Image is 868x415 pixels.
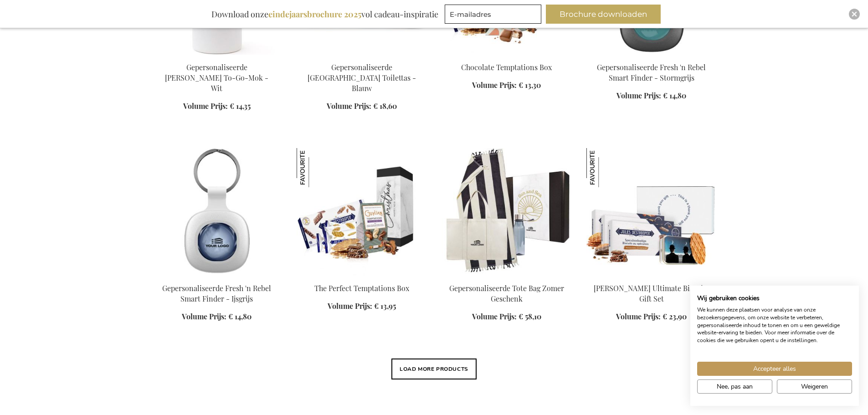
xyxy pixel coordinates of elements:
span: Volume Prijs: [472,80,517,90]
span: Volume Prijs: [616,312,661,321]
span: € 14,80 [228,312,252,321]
h2: Wij gebruiken cookies [697,294,852,302]
span: € 58,10 [519,312,541,321]
a: Personalised Fresh 'n Rebel Smart Finder - Storm Grey [586,51,717,60]
img: Jules Destrooper Ultimate Biscuits Gift Set [586,148,717,276]
p: We kunnen deze plaatsen voor analyse van onze bezoekersgegevens, om onze website te verbeteren, g... [697,306,852,344]
span: Volume Prijs: [328,301,372,311]
span: Volume Prijs: [327,101,371,111]
a: The Perfect Temptations Box [314,283,409,293]
button: Load More Products [391,359,477,379]
a: Personalised Fresh 'n Rebel Smart Finder - Storm Grey [152,272,282,281]
span: € 14,80 [663,91,686,100]
span: € 18,60 [373,101,397,111]
a: Volume Prijs: € 13,30 [472,80,541,91]
form: marketing offers and promotions [445,5,544,26]
a: Volume Prijs: € 18,60 [327,101,397,112]
img: Close [852,11,857,17]
a: Gepersonaliseerde Tote Bag Zomer Geschenk [449,283,564,303]
a: [PERSON_NAME] Ultimate Biscuits Gift Set [594,283,709,303]
button: Accepteer alle cookies [697,362,852,376]
a: Volume Prijs: € 58,10 [472,312,541,322]
a: Gepersonaliseerde Fresh 'n Rebel Smart Finder - Ijsgrijs [162,283,271,303]
input: E-mailadres [445,5,541,24]
button: Brochure downloaden [546,5,661,24]
a: Personalised Baltimore Toiletry Bag - Blue [297,51,427,60]
a: Chocolate Temptations Box [442,51,572,60]
span: € 14,35 [230,101,251,111]
img: Jules Destrooper Ultimate Biscuits Gift Set [586,148,626,187]
span: € 23,90 [663,312,687,321]
a: Gepersonaliseerde [PERSON_NAME] To-Go-Mok - Wit [165,62,268,93]
img: The Perfect Temptations Box [297,148,336,187]
div: Download onze vol cadeau-inspiratie [207,5,442,24]
a: Volume Prijs: € 13,95 [328,301,396,312]
b: eindejaarsbrochure 2025 [268,9,361,20]
a: Personalised Summer Bag Gift [442,272,572,281]
a: Gepersonaliseerde Fresh 'n Rebel Smart Finder - Stormgrijs [597,62,706,82]
button: Pas cookie voorkeuren aan [697,379,772,394]
img: Personalised Summer Bag Gift [442,148,572,276]
span: Volume Prijs: [182,312,226,321]
a: Gepersonaliseerde [GEOGRAPHIC_DATA] Toilettas - Blauw [308,62,416,93]
button: Alle cookies weigeren [777,379,852,394]
span: Volume Prijs: [472,312,517,321]
span: € 13,95 [374,301,396,311]
a: Volume Prijs: € 23,90 [616,312,687,322]
a: Volume Prijs: € 14,80 [182,312,252,322]
img: The Perfect Temptations Box [297,148,427,276]
span: Nee, pas aan [717,382,753,391]
img: Personalised Fresh 'n Rebel Smart Finder - Storm Grey [152,148,282,276]
span: Accepteer alles [753,364,796,374]
a: Volume Prijs: € 14,80 [616,91,686,101]
a: Jules Destrooper Ultimate Biscuits Gift Set Jules Destrooper Ultimate Biscuits Gift Set [586,272,717,281]
span: € 13,30 [519,80,541,90]
a: Chocolate Temptations Box [461,62,552,72]
span: Volume Prijs: [183,101,228,111]
a: Volume Prijs: € 14,35 [183,101,251,112]
span: Volume Prijs: [616,91,661,100]
a: Personalised Otis Thermo To-Go-Mug [152,51,282,60]
span: Weigeren [801,382,828,391]
div: Close [849,9,860,20]
a: The Perfect Temptations Box The Perfect Temptations Box [297,272,427,281]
